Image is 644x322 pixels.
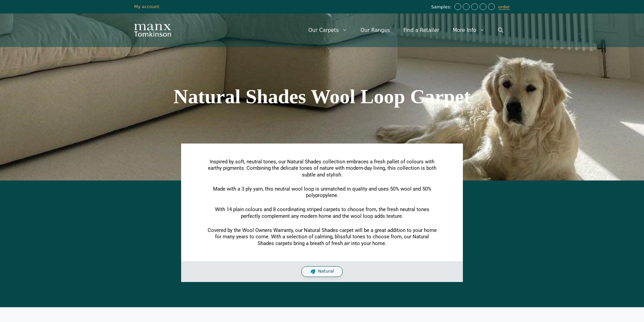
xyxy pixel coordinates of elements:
[208,159,436,178] span: Inspired by soft, neutral tones, our Natural Shades collection embraces a fresh pallet of colours...
[431,4,453,10] span: Samples:
[396,20,446,40] a: Find a Retailer
[134,86,510,107] h1: Natural Shades Wool Loop Carpet
[134,4,159,9] a: My account
[302,20,354,40] a: Our Carpets
[215,206,429,219] span: With 14 plain colours and 8 coordinating striped carpets to choose from, the fresh neutral tones ...
[302,20,510,40] nav: Primary
[498,4,510,10] a: order
[213,186,431,199] span: Made with a 3 ply yarn, this neutral wool loop is unmatched in quality and uses 50% wool and 50% ...
[446,20,491,40] a: More Info
[318,269,334,274] span: Natural
[354,20,397,40] a: Our Ranges
[134,24,171,37] img: Manx Tomkinson
[206,227,438,247] p: Covered by the Wool Owners Warranty, our Natural Shades carpet will be a great addition to your h...
[491,20,510,40] a: Open Search Bar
